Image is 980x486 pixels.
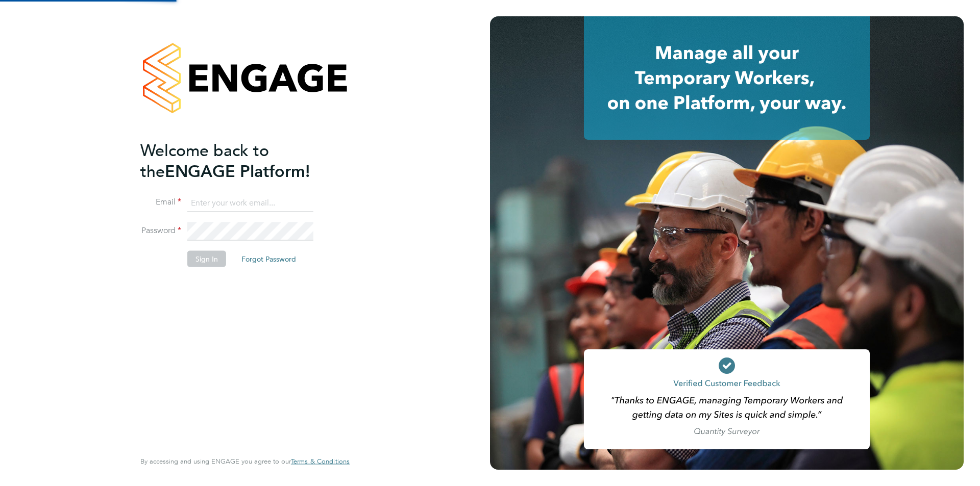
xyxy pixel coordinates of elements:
span: By accessing and using ENGAGE you agree to our [140,457,350,466]
a: Terms & Conditions [291,457,350,466]
label: Email [140,197,181,208]
h2: ENGAGE Platform! [140,140,339,182]
span: Welcome back to the [140,140,269,181]
input: Enter your work email... [187,194,313,212]
button: Sign In [187,251,226,267]
label: Password [140,225,181,236]
span: Terms & Conditions [291,457,350,466]
button: Forgot Password [233,251,304,267]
